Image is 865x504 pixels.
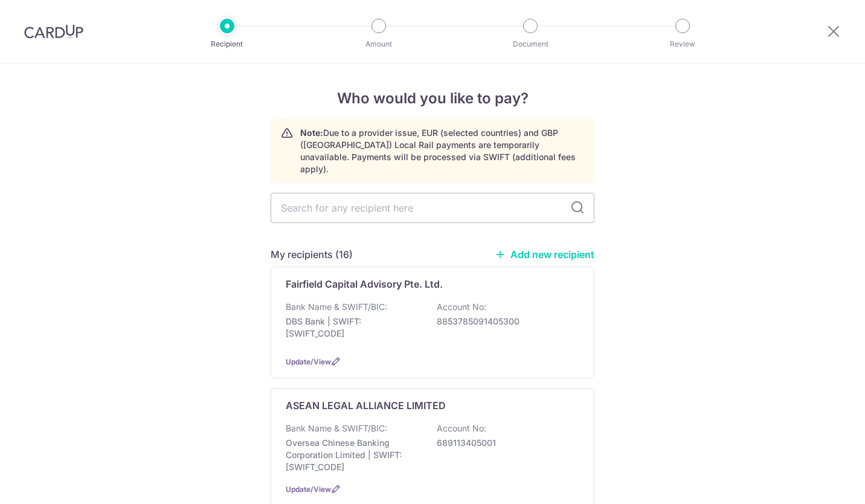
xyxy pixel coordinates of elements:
[300,128,323,138] strong: Note:
[24,24,83,39] img: CardUp
[486,38,575,50] p: Document
[437,422,486,435] p: Account No:
[437,315,572,328] p: 8853785091405300
[638,38,727,50] p: Review
[271,247,353,262] h5: My recipients (16)
[286,315,421,340] p: DBS Bank | SWIFT: [SWIFT_CODE]
[286,301,387,313] p: Bank Name & SWIFT/BIC:
[286,437,421,473] p: Oversea Chinese Banking Corporation Limited | SWIFT: [SWIFT_CODE]
[286,422,387,435] p: Bank Name & SWIFT/BIC:
[300,127,584,175] p: Due to a provider issue, EUR (selected countries) and GBP ([GEOGRAPHIC_DATA]) Local Rail payments...
[286,398,446,413] p: ASEAN LEGAL ALLIANCE LIMITED
[286,485,331,494] a: Update/View
[271,88,594,109] h4: Who would you like to pay?
[334,38,423,50] p: Amount
[437,301,486,313] p: Account No:
[286,357,331,366] a: Update/View
[495,248,594,260] a: Add new recipient
[437,437,572,449] p: 689113405001
[182,38,272,50] p: Recipient
[271,193,594,223] input: Search for any recipient here
[286,277,443,291] p: Fairfield Capital Advisory Pte. Ltd.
